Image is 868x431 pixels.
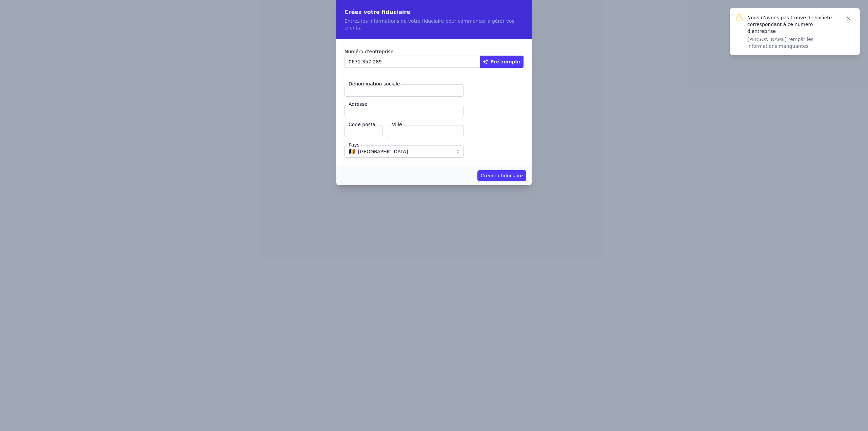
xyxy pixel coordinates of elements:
[480,56,524,68] button: Pré-remplir
[344,47,524,56] label: Numéro d'entreprise
[347,101,369,107] label: Adresse
[477,170,526,181] button: Créer la fiduciaire
[344,18,524,31] p: Entrez les informations de votre fiduciaire pour commencer à gérer vos clients.
[344,145,463,158] button: 🇧🇪 [GEOGRAPHIC_DATA]
[747,36,837,50] p: [PERSON_NAME] remplir les informations manquantes
[347,80,401,87] label: Dénomination sociale
[344,56,480,68] input: 0123.456.789
[347,141,361,148] label: Pays
[358,148,408,156] span: [GEOGRAPHIC_DATA]
[347,121,378,128] label: Code postal
[747,14,837,35] p: Nous n'avons pas trouvé de société correspondant à ce numéro d'entreprise
[349,150,355,154] span: 🇧🇪
[391,121,403,128] label: Ville
[344,8,524,16] h2: Créez votre fiduciaire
